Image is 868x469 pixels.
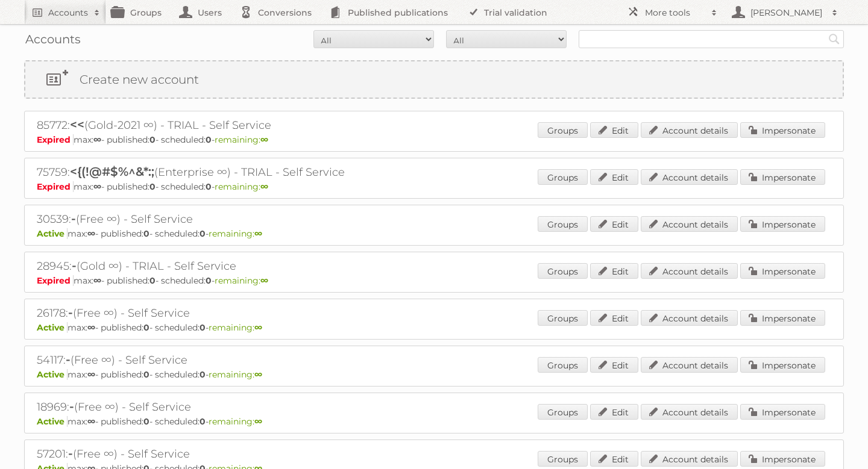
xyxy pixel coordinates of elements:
strong: 0 [149,134,156,145]
a: Edit [590,451,638,467]
p: max: - published: - scheduled: - [37,228,831,239]
strong: ∞ [87,322,95,333]
h2: 57201: (Free ∞) - Self Service [37,446,459,462]
a: Edit [590,169,638,185]
strong: 0 [143,228,149,239]
span: Active [37,369,68,380]
a: Edit [590,216,638,232]
p: max: - published: - scheduled: - [37,369,831,380]
p: max: - published: - scheduled: - [37,275,831,286]
span: - [68,305,73,320]
a: Account details [641,357,738,373]
a: Impersonate [740,451,825,467]
h2: 28945: (Gold ∞) - TRIAL - Self Service [37,258,459,274]
a: Account details [641,263,738,279]
h2: 85772: (Gold-2021 ∞) - TRIAL - Self Service [37,117,459,133]
span: remaining: [209,228,262,239]
span: - [66,352,71,367]
h2: 18969: (Free ∞) - Self Service [37,399,459,415]
a: Account details [641,404,738,420]
a: Groups [538,216,588,232]
strong: 0 [149,181,156,192]
span: << [70,117,84,132]
strong: ∞ [87,369,95,380]
strong: ∞ [260,181,268,192]
a: Account details [641,310,738,326]
a: Impersonate [740,310,825,326]
strong: 0 [200,228,206,239]
span: <{(!@#$%^&*:; [70,164,154,179]
strong: 0 [149,275,156,286]
strong: ∞ [260,275,268,286]
strong: ∞ [260,134,268,145]
span: remaining: [215,134,268,145]
a: Create new account [25,61,843,98]
a: Edit [590,122,638,138]
strong: 0 [200,416,206,427]
h2: 26178: (Free ∞) - Self Service [37,305,459,321]
span: - [72,258,77,273]
p: max: - published: - scheduled: - [37,134,831,145]
a: Impersonate [740,263,825,279]
input: Search [825,30,843,48]
h2: More tools [645,7,705,19]
strong: 0 [143,416,149,427]
strong: ∞ [254,416,262,427]
p: max: - published: - scheduled: - [37,322,831,333]
span: Expired [37,275,74,286]
strong: 0 [200,322,206,333]
span: remaining: [215,181,268,192]
strong: 0 [200,369,206,380]
strong: ∞ [87,228,95,239]
span: - [71,211,76,226]
strong: 0 [143,369,149,380]
h2: [PERSON_NAME] [747,7,826,19]
span: Expired [37,134,74,145]
a: Impersonate [740,404,825,420]
span: Expired [37,181,74,192]
a: Account details [641,122,738,138]
p: max: - published: - scheduled: - [37,416,831,427]
strong: ∞ [93,134,101,145]
h2: 75759: (Enterprise ∞) - TRIAL - Self Service [37,164,459,180]
a: Impersonate [740,169,825,185]
h2: 30539: (Free ∞) - Self Service [37,211,459,227]
strong: 0 [143,322,149,333]
a: Account details [641,169,738,185]
p: max: - published: - scheduled: - [37,181,831,192]
a: Groups [538,451,588,467]
a: Groups [538,404,588,420]
strong: ∞ [93,275,101,286]
span: - [69,399,74,414]
span: remaining: [215,275,268,286]
strong: ∞ [254,228,262,239]
a: Edit [590,310,638,326]
a: Groups [538,310,588,326]
a: Impersonate [740,216,825,232]
strong: ∞ [87,416,95,427]
a: Edit [590,404,638,420]
span: Active [37,228,68,239]
a: Account details [641,216,738,232]
a: Impersonate [740,122,825,138]
a: Impersonate [740,357,825,373]
a: Account details [641,451,738,467]
span: remaining: [209,416,262,427]
a: Groups [538,169,588,185]
h2: 54117: (Free ∞) - Self Service [37,352,459,368]
strong: ∞ [254,322,262,333]
span: - [68,446,73,461]
a: Groups [538,263,588,279]
h2: Accounts [48,7,88,19]
strong: ∞ [254,369,262,380]
span: remaining: [209,369,262,380]
strong: 0 [206,181,212,192]
strong: ∞ [93,181,101,192]
a: Edit [590,357,638,373]
span: remaining: [209,322,262,333]
a: Edit [590,263,638,279]
span: Active [37,322,68,333]
a: Groups [538,357,588,373]
span: Active [37,416,68,427]
strong: 0 [206,275,212,286]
